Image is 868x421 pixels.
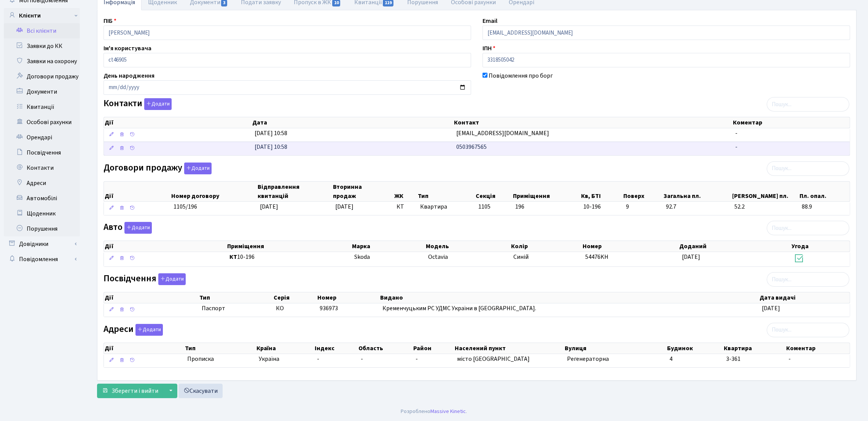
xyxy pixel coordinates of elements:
[104,241,226,252] th: Дії
[332,182,393,201] th: Вторинна продаж
[104,16,116,26] label: ПІБ
[4,115,80,130] a: Особові рахунки
[417,182,475,201] th: Тип
[104,44,151,53] label: Ім'я користувача
[354,253,370,261] span: Skoda
[767,97,849,112] input: Пошук...
[104,182,170,201] th: Дії
[358,343,412,354] th: Область
[104,117,252,128] th: Дії
[111,387,158,395] span: Зберегти і вийти
[583,203,620,211] span: 10-196
[97,384,163,398] button: Зберегти і вийти
[666,203,728,211] span: 92.7
[457,355,530,363] span: місто [GEOGRAPHIC_DATA]
[457,143,487,151] span: 0503967565
[416,355,418,363] span: -
[663,182,731,201] th: Загальна пл.
[4,145,80,160] a: Посвідчення
[475,182,512,201] th: Секція
[483,16,497,26] label: Email
[515,203,524,211] span: 196
[483,44,495,53] label: ІПН
[397,203,414,211] span: КТ
[379,292,759,303] th: Видано
[104,71,154,80] label: День народження
[767,221,849,235] input: Пошук...
[580,182,623,201] th: Кв, БТІ
[199,292,273,303] th: Тип
[669,355,672,363] span: 4
[412,343,454,354] th: Район
[582,241,679,252] th: Номер
[255,143,287,151] span: [DATE] 10:58
[478,203,491,211] span: 1105
[767,323,849,337] input: Пошук...
[170,182,257,201] th: Номер договору
[489,71,553,80] label: Повідомлення про борг
[314,343,358,354] th: Індекс
[420,203,472,211] span: Квартира
[317,292,380,303] th: Номер
[104,163,212,174] label: Договори продажу
[158,273,186,285] button: Посвідчення
[4,84,80,99] a: Документи
[513,253,529,261] span: Синій
[104,222,152,234] label: Авто
[187,355,214,364] span: Прописка
[457,129,549,137] span: [EMAIL_ADDRESS][DOMAIN_NAME]
[759,292,850,303] th: Дата видачі
[626,203,660,211] span: 9
[425,241,510,252] th: Модель
[735,143,737,151] span: -
[226,241,351,252] th: Приміщення
[682,253,700,261] span: [DATE]
[252,117,453,128] th: Дата
[791,241,849,252] th: Угода
[679,241,791,252] th: Доданий
[4,236,80,252] a: Довідники
[335,203,354,211] span: [DATE]
[361,355,363,363] span: -
[4,54,80,69] a: Заявки на охорону
[732,117,850,128] th: Коментар
[734,203,796,211] span: 52.2
[512,182,580,201] th: Приміщення
[799,182,850,201] th: Пл. опал.
[317,355,319,363] span: -
[4,130,80,145] a: Орендарі
[802,203,847,211] span: 88.9
[124,222,152,234] button: Авто
[184,163,212,174] button: Договори продажу
[351,241,425,252] th: Марка
[785,343,849,354] th: Коментар
[4,38,80,54] a: Заявки до КК
[123,221,152,234] a: Додати
[257,182,332,201] th: Відправлення квитанцій
[723,343,785,354] th: Квартира
[104,98,172,110] label: Контакти
[134,322,163,336] a: Додати
[401,407,467,416] div: Розроблено .
[393,182,417,201] th: ЖК
[255,129,287,137] span: [DATE] 10:58
[735,129,737,137] span: -
[731,182,799,201] th: [PERSON_NAME] пл.
[382,304,536,313] span: Кременчуцьким РС УДМС України в [GEOGRAPHIC_DATA].
[229,253,237,261] b: КТ
[4,23,80,38] a: Всі клієнти
[182,161,212,174] a: Додати
[178,384,223,398] a: Скасувати
[229,253,348,262] span: 10-196
[767,272,849,287] input: Пошук...
[4,160,80,175] a: Контакти
[4,175,80,191] a: Адреси
[623,182,663,201] th: Поверх
[4,99,80,115] a: Квитанції
[273,292,317,303] th: Серія
[454,343,564,354] th: Населений пункт
[202,304,270,313] span: Паспорт
[762,304,780,313] span: [DATE]
[142,97,172,110] a: Додати
[276,304,284,313] span: КО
